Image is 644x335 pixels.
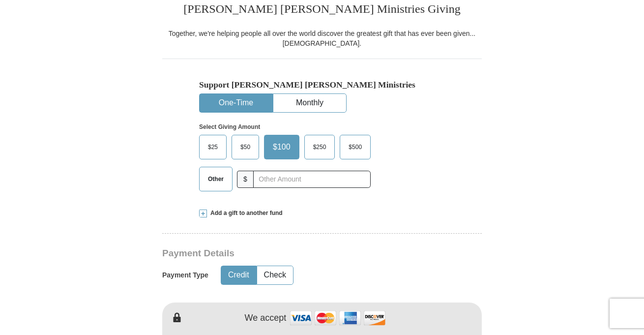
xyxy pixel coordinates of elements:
[199,123,260,130] strong: Select Giving Amount
[207,209,283,217] span: Add a gift to another fund
[203,140,223,154] span: $25
[245,313,287,324] h4: We accept
[162,29,482,48] div: Together, we're helping people all over the world discover the greatest gift that has ever been g...
[162,271,208,279] h5: Payment Type
[200,94,272,112] button: One-Time
[273,94,346,112] button: Monthly
[221,266,256,284] button: Credit
[257,266,293,284] button: Check
[253,171,371,188] input: Other Amount
[289,307,387,329] img: credit cards accepted
[203,172,229,186] span: Other
[344,140,367,154] span: $500
[268,140,295,154] span: $100
[199,80,445,90] h5: Support [PERSON_NAME] [PERSON_NAME] Ministries
[162,248,413,259] h3: Payment Details
[308,140,331,154] span: $250
[235,140,255,154] span: $50
[237,171,254,188] span: $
